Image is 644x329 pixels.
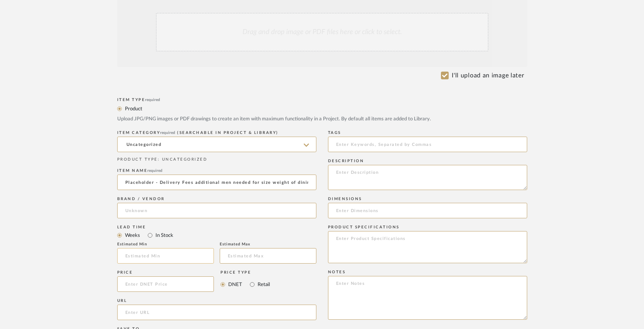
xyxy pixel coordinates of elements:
[328,159,527,163] div: Description
[220,276,270,292] mat-radio-group: Select price type
[117,104,527,113] mat-radio-group: Select item type
[328,197,527,201] div: Dimensions
[220,270,270,275] div: Price Type
[117,203,316,218] input: Unknown
[145,98,160,102] span: required
[328,137,527,152] input: Enter Keywords, Separated by Commas
[227,280,242,289] label: DNET
[160,131,175,135] span: required
[177,131,278,135] span: (Searchable in Project & Library)
[117,230,316,240] mat-radio-group: Select item type
[124,231,140,240] label: Weeks
[117,276,214,292] input: Enter DNET Price
[155,231,173,240] label: In Stock
[117,137,316,152] input: Type a category to search and select
[117,157,316,163] div: PRODUCT TYPE
[117,115,527,123] div: Upload JPG/PNG images or PDF drawings to create an item with maximum functionality in a Project. ...
[117,298,316,303] div: URL
[328,130,527,135] div: Tags
[117,168,316,173] div: Item name
[117,197,316,201] div: Brand / Vendor
[220,242,316,247] div: Estimated Max
[117,225,316,230] div: Lead Time
[117,98,527,102] div: Item Type
[117,305,316,320] input: Enter URL
[147,169,162,173] span: required
[328,270,527,274] div: Notes
[124,105,142,113] label: Product
[328,225,527,230] div: Product Specifications
[257,280,270,289] label: Retail
[117,175,316,190] input: Enter Name
[117,130,316,135] div: ITEM CATEGORY
[117,248,214,264] input: Estimated Min
[117,270,214,275] div: Price
[220,248,316,264] input: Estimated Max
[117,242,214,247] div: Estimated Min
[452,71,524,80] label: I'll upload an image later
[328,203,527,218] input: Enter Dimensions
[158,158,208,161] span: : UNCATEGORIZED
